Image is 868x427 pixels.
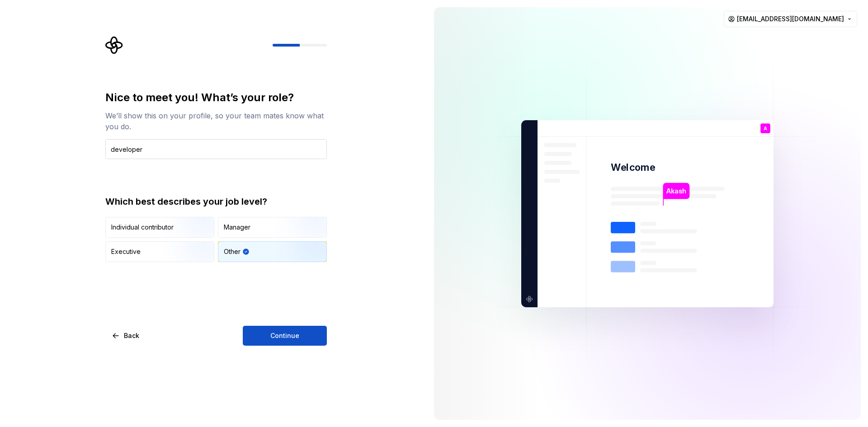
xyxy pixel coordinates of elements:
[270,331,299,340] span: Continue
[105,326,147,346] button: Back
[724,11,857,27] button: [EMAIL_ADDRESS][DOMAIN_NAME]
[111,223,174,232] div: Individual contributor
[124,331,139,340] span: Back
[764,126,767,131] p: A
[105,36,123,54] svg: Supernova Logo
[105,195,327,208] div: Which best describes your job level?
[737,14,844,23] span: [EMAIL_ADDRESS][DOMAIN_NAME]
[105,90,327,105] div: Nice to meet you! What’s your role?
[224,223,250,232] div: Manager
[111,247,141,256] div: Executive
[243,326,327,346] button: Continue
[666,186,686,196] p: Akash
[224,247,241,256] div: Other
[611,161,655,174] p: Welcome
[105,110,327,132] div: We’ll show this on your profile, so your team mates know what you do.
[105,139,327,159] input: Job title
